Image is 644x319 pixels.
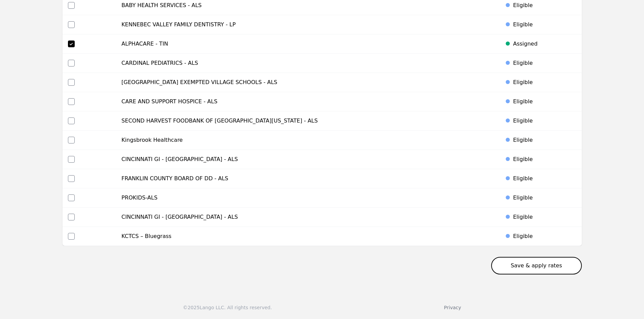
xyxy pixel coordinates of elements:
div: Eligible [513,136,576,144]
div: Eligible [513,98,576,106]
div: Eligible [513,21,576,29]
td: CARE AND SUPPORT HOSPICE - ALS [116,92,497,111]
div: Eligible [513,213,576,221]
div: Eligible [513,117,576,125]
td: Kingsbrook Healthcare [116,131,497,150]
td: CARDINAL PEDIATRICS - ALS [116,54,497,73]
td: SECOND HARVEST FOODBANK OF [GEOGRAPHIC_DATA][US_STATE] - ALS [116,111,497,131]
a: Privacy [444,305,461,310]
div: © 2025 Lango LLC. All rights reserved. [183,304,272,311]
td: KCTCS – Bluegrass [116,227,497,246]
td: CINCINNATI GI - [GEOGRAPHIC_DATA] - ALS [116,208,497,227]
div: Assigned [513,40,576,48]
div: Eligible [513,59,576,67]
td: CINCINNATI GI - [GEOGRAPHIC_DATA] - ALS [116,150,497,169]
td: KENNEBEC VALLEY FAMILY DENTISTRY - LP [116,15,497,34]
div: Eligible [513,1,576,9]
div: Eligible [513,78,576,86]
button: Save & apply rates [491,257,582,274]
div: Eligible [513,194,576,202]
div: Eligible [513,155,576,163]
td: FRANKLIN COUNTY BOARD OF DD - ALS [116,169,497,188]
td: PROKIDS-ALS [116,188,497,208]
div: Eligible [513,175,576,183]
td: [GEOGRAPHIC_DATA] EXEMPTED VILLAGE SCHOOLS - ALS [116,73,497,92]
td: ALPHACARE - TIN [116,34,497,54]
div: Eligible [513,232,576,240]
